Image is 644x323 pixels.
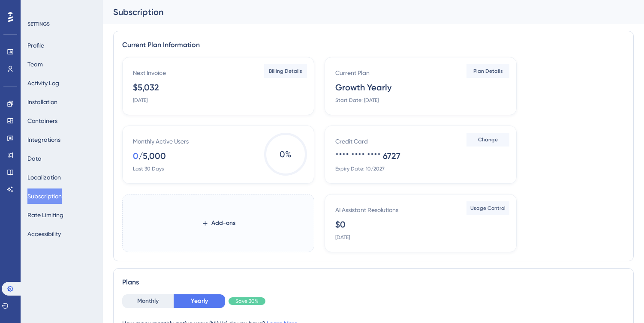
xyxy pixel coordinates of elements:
[335,205,398,215] div: AI Assistant Resolutions
[202,215,235,231] button: Add-ons
[335,136,368,147] div: Credit Card
[27,38,44,53] button: Profile
[608,289,634,315] iframe: UserGuiding AI Assistant Launcher
[466,133,509,147] button: Change
[466,201,509,215] button: Usage Control
[133,81,159,93] div: $5,032
[478,136,498,143] span: Change
[27,57,43,72] button: Team
[27,21,97,27] div: SETTINGS
[133,150,138,162] div: 0
[138,150,166,162] div: / 5,000
[473,68,503,75] span: Plan Details
[27,75,59,91] button: Activity Log
[335,81,391,93] div: Growth Yearly
[133,97,147,104] div: [DATE]
[27,94,57,110] button: Installation
[122,40,625,50] div: Current Plan Information
[211,218,235,228] span: Add-ons
[174,294,225,308] button: Yearly
[122,277,625,287] div: Plans
[27,207,63,223] button: Rate Limiting
[133,68,166,78] div: Next Invoice
[27,151,42,166] button: Data
[122,294,174,308] button: Monthly
[335,234,350,241] div: [DATE]
[470,205,506,212] span: Usage Control
[113,6,612,18] div: Subscription
[269,68,302,75] span: Billing Details
[264,64,307,78] button: Billing Details
[335,68,370,78] div: Current Plan
[27,113,57,129] button: Containers
[133,136,189,147] div: Monthly Active Users
[335,97,379,104] div: Start Date: [DATE]
[335,218,346,230] div: $0
[235,298,259,305] span: Save 30%
[133,165,164,172] div: Last 30 Days
[264,133,307,176] span: 0 %
[466,64,509,78] button: Plan Details
[27,226,61,242] button: Accessibility
[27,170,61,185] button: Localization
[335,165,385,172] div: Expiry Date: 10/2027
[27,132,60,147] button: Integrations
[27,188,62,204] button: Subscription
